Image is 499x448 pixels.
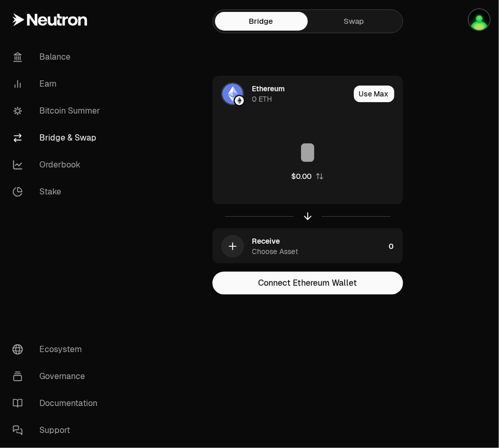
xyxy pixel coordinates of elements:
[291,171,311,181] div: $0.00
[213,76,350,111] div: ETH LogoEthereum LogoEthereum0 ETH
[252,83,285,94] div: Ethereum
[215,12,308,31] a: Bridge
[4,363,112,390] a: Governance
[291,171,324,181] button: $0.00
[4,336,112,363] a: Ecosystem
[213,229,385,264] div: ReceiveChoose Asset
[4,124,112,151] a: Bridge & Swap
[354,86,394,102] button: Use Max
[252,94,273,104] div: 0 ETH
[235,96,244,105] img: Ethereum Logo
[389,229,403,264] div: 0
[4,417,112,444] a: Support
[469,9,490,30] img: Lethang137
[252,246,298,257] div: Choose Asset
[4,151,112,178] a: Orderbook
[4,390,112,417] a: Documentation
[4,71,112,97] a: Earn
[213,229,403,264] button: ReceiveChoose Asset0
[4,44,112,71] a: Balance
[308,12,401,31] a: Swap
[4,97,112,124] a: Bitcoin Summer
[252,236,280,246] div: Receive
[4,178,112,205] a: Stake
[212,272,403,295] button: Connect Ethereum Wallet
[222,83,243,104] img: ETH Logo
